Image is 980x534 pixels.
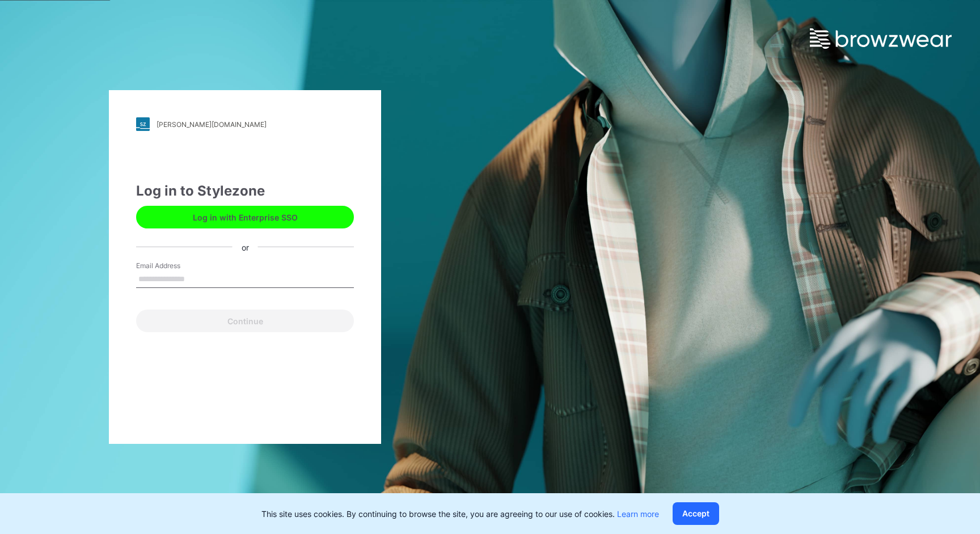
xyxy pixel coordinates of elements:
[136,117,150,131] img: stylezone-logo.562084cfcfab977791bfbf7441f1a819.svg
[136,261,216,271] label: Email Address
[136,206,354,228] button: Log in with Enterprise SSO
[233,241,258,253] div: or
[617,509,659,519] a: Learn more
[136,117,354,131] a: [PERSON_NAME][DOMAIN_NAME]
[136,181,354,201] div: Log in to Stylezone
[157,120,267,129] div: [PERSON_NAME][DOMAIN_NAME]
[673,502,719,525] button: Accept
[810,28,952,49] img: browzwear-logo.e42bd6dac1945053ebaf764b6aa21510.svg
[261,508,659,520] p: This site uses cookies. By continuing to browse the site, you are agreeing to our use of cookies.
